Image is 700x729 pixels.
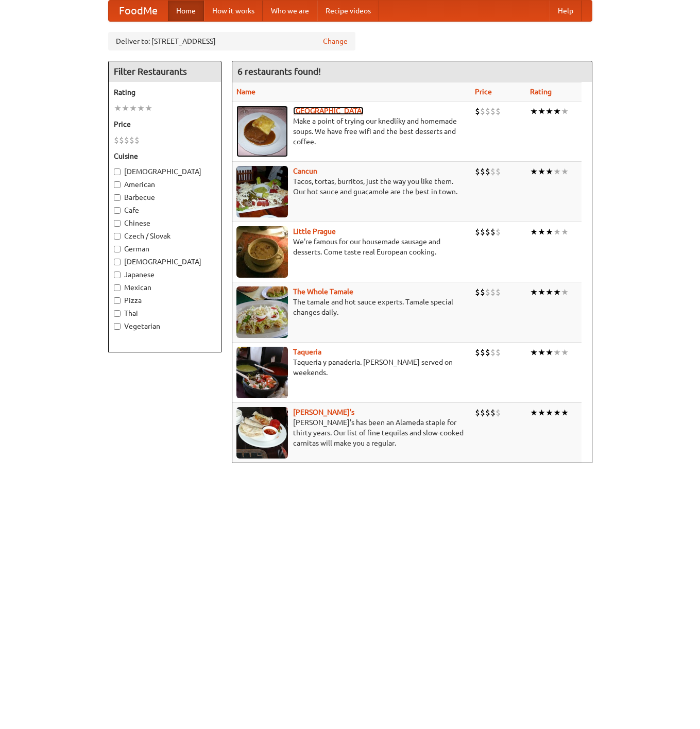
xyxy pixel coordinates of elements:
[236,166,288,217] img: cancun.jpg
[490,286,496,298] li: $
[480,226,485,238] li: $
[114,181,121,188] input: American
[122,103,129,114] li: ★
[323,36,348,46] a: Change
[475,226,480,238] li: $
[108,32,355,50] div: Deliver to: [STREET_ADDRESS]
[480,166,485,177] li: $
[545,106,553,117] li: ★
[530,226,538,238] li: ★
[475,286,480,298] li: $
[538,407,545,418] li: ★
[114,192,216,202] label: Barbecue
[236,106,288,157] img: czechpoint.jpg
[114,244,216,254] label: German
[485,166,490,177] li: $
[236,176,467,197] p: Tacos, tortas, burritos, just the way you like them. Our hot sauce and guacamole are the best in ...
[114,257,216,267] label: [DEMOGRAPHIC_DATA]
[293,287,353,296] a: The Whole Tamale
[236,347,288,398] img: taqueria.jpg
[545,286,553,298] li: ★
[114,119,216,129] h5: Price
[490,407,496,418] li: $
[553,166,561,177] li: ★
[553,347,561,358] li: ★
[236,297,467,317] p: The tamale and hot sauce experts. Tamale special changes daily.
[475,106,480,117] li: $
[114,194,121,201] input: Barbecue
[114,218,216,228] label: Chinese
[236,286,288,338] img: wholetamale.jpg
[293,348,321,356] a: Taqueria
[293,107,364,115] a: [GEOGRAPHIC_DATA]
[485,407,490,418] li: $
[114,205,216,215] label: Cafe
[114,297,121,304] input: Pizza
[236,226,288,278] img: littleprague.jpg
[114,269,216,280] label: Japanese
[114,233,121,240] input: Czech / Slovak
[236,407,288,459] img: pedros.jpg
[114,272,121,278] input: Japanese
[114,231,216,241] label: Czech / Slovak
[114,103,122,114] li: ★
[480,347,485,358] li: $
[119,134,124,146] li: $
[114,323,121,330] input: Vegetarian
[550,1,582,21] a: Help
[561,347,569,358] li: ★
[553,106,561,117] li: ★
[293,227,336,235] a: Little Prague
[114,168,121,175] input: [DEMOGRAPHIC_DATA]
[538,106,545,117] li: ★
[114,284,121,291] input: Mexican
[129,103,137,114] li: ★
[236,88,255,96] a: Name
[263,1,317,21] a: Who we are
[236,357,467,378] p: Taqueria y panaderia. [PERSON_NAME] served on weekends.
[485,106,490,117] li: $
[237,66,321,76] ng-pluralize: 6 restaurants found!
[538,166,545,177] li: ★
[114,207,121,214] input: Cafe
[553,226,561,238] li: ★
[480,407,485,418] li: $
[530,166,538,177] li: ★
[114,308,216,318] label: Thai
[114,134,119,146] li: $
[553,286,561,298] li: ★
[496,226,501,238] li: $
[114,166,216,177] label: [DEMOGRAPHIC_DATA]
[490,166,496,177] li: $
[490,226,496,238] li: $
[124,134,129,146] li: $
[114,259,121,265] input: [DEMOGRAPHIC_DATA]
[475,88,492,96] a: Price
[561,106,569,117] li: ★
[496,106,501,117] li: $
[490,106,496,117] li: $
[114,310,121,317] input: Thai
[530,407,538,418] li: ★
[561,166,569,177] li: ★
[475,407,480,418] li: $
[496,286,501,298] li: $
[538,347,545,358] li: ★
[129,134,134,146] li: $
[480,106,485,117] li: $
[293,167,317,175] a: Cancun
[530,286,538,298] li: ★
[496,166,501,177] li: $
[114,87,216,97] h5: Rating
[553,407,561,418] li: ★
[236,417,467,448] p: [PERSON_NAME]'s has been an Alameda staple for thirty years. Our list of fine tequilas and slow-c...
[538,286,545,298] li: ★
[485,286,490,298] li: $
[137,103,145,114] li: ★
[485,347,490,358] li: $
[530,106,538,117] li: ★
